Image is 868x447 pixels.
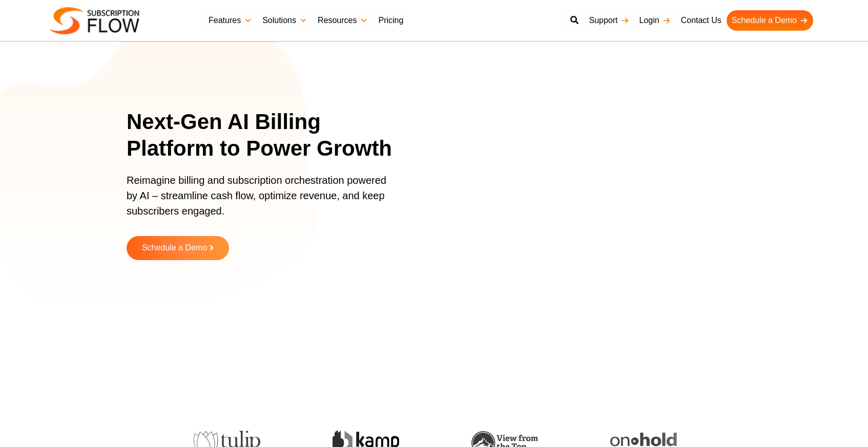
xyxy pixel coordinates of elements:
[50,7,139,34] img: Subscriptionflow
[142,244,207,252] span: Schedule a Demo
[634,10,676,31] a: Login
[127,236,229,260] a: Schedule a Demo
[676,10,727,31] a: Contact Us
[313,10,373,31] a: Resources
[127,109,406,162] h1: Next-Gen AI Billing Platform to Power Growth
[373,10,408,31] a: Pricing
[203,10,257,31] a: Features
[257,10,313,31] a: Solutions
[127,173,393,229] p: Reimagine billing and subscription orchestration powered by AI – streamline cash flow, optimize r...
[584,10,634,31] a: Support
[727,10,813,31] a: Schedule a Demo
